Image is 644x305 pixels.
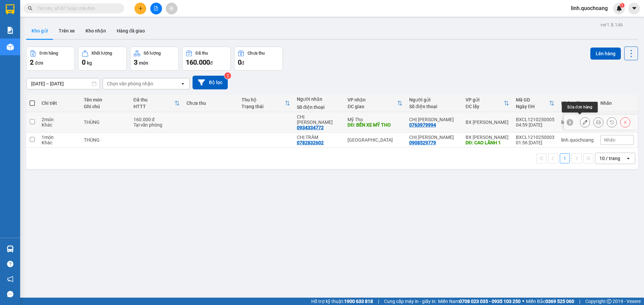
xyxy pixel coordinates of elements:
strong: 1900 633 818 [344,299,373,304]
div: Chi tiết [42,100,77,106]
div: THÙNG [84,137,127,143]
button: Chưa thu0đ [234,47,283,71]
button: Hàng đã giao [111,23,150,39]
strong: 0369 525 060 [545,299,574,304]
div: BX [PERSON_NAME] [466,135,509,140]
svg: open [180,81,185,86]
span: đơn [35,60,43,66]
div: 01:56 [DATE] [516,140,554,145]
button: Trên xe [53,23,80,39]
div: DĐ: BẾN XE MỸ THO [347,122,402,128]
sup: 2 [224,72,231,79]
button: Kho gửi [26,23,53,39]
button: Kho nhận [80,23,111,39]
div: linh.quochoang [561,120,594,125]
button: Đã thu160.000đ [182,47,231,71]
div: Ngày ĐH [516,104,549,109]
span: 1 [621,3,623,8]
div: linh.quochoang [561,137,594,143]
span: notification [7,276,13,282]
span: 160.000 [186,58,210,66]
span: Miền Nam [438,298,521,305]
button: aim [166,3,177,14]
th: Toggle SortBy [513,94,558,112]
div: Số lượng [144,51,161,56]
div: HTTT [133,104,175,109]
div: Khối lượng [92,51,112,56]
div: 0763979994 [409,122,436,128]
div: Đơn hàng [40,51,58,56]
span: 2 [30,58,34,66]
div: VP gửi [466,97,504,102]
div: Tên món [84,97,127,102]
input: Tìm tên, số ĐT hoặc mã đơn [37,5,116,12]
div: THÙNG [84,120,127,125]
button: Lên hàng [590,48,621,60]
svg: open [626,156,631,161]
span: 0 [238,58,241,66]
button: plus [135,3,146,14]
div: 10 / trang [599,155,620,162]
img: icon-new-feature [616,5,622,11]
strong: 0708 023 035 - 0935 103 250 [459,299,521,304]
div: Số điện thoại [297,104,341,110]
div: CHỊ TRÂM [297,135,341,140]
div: Chưa thu [186,100,235,106]
span: caret-down [631,5,637,11]
span: đ [241,60,244,66]
div: Người nhận [297,96,341,102]
button: caret-down [628,3,640,14]
span: file-add [154,6,158,11]
span: copyright [607,299,611,304]
div: CHỊ PHƯƠNG [409,117,459,122]
span: 3 [134,58,138,66]
div: Mỹ Tho [347,117,402,122]
div: Số điện thoại [409,104,459,109]
img: logo-vxr [6,4,14,14]
div: 0908529779 [409,140,436,145]
span: kg [87,60,92,66]
div: Chọn văn phòng nhận [107,80,153,87]
img: warehouse-icon [7,245,14,252]
span: | [378,298,379,305]
th: Toggle SortBy [344,94,406,112]
div: DĐ: CAO LÃNH 1 [466,140,509,145]
button: Đơn hàng2đơn [26,47,75,71]
img: warehouse-icon [7,44,14,51]
div: Nhãn [600,100,634,106]
button: Khối lượng0kg [78,47,127,71]
div: 160.000 đ [133,117,180,122]
div: Nhân viên [561,100,594,106]
span: 0 [82,58,86,66]
span: message [7,291,13,297]
div: BXCL1210250003 [516,135,554,140]
sup: 1 [620,3,625,8]
div: Khác [42,140,77,145]
span: aim [169,6,174,11]
button: 1 [560,153,570,163]
div: Sửa đơn hàng [562,102,598,112]
div: Khác [42,122,77,128]
div: 1 món [42,135,77,140]
img: solution-icon [7,27,14,34]
button: Số lượng3món [130,47,179,71]
div: BX [PERSON_NAME] [466,120,509,125]
span: Miền Bắc [526,298,574,305]
th: Toggle SortBy [130,94,183,112]
div: Ghi chú [84,104,127,109]
div: VP nhận [347,97,397,102]
span: ⚪️ [522,300,524,303]
div: ĐC lấy [466,104,504,109]
span: món [139,60,148,66]
div: 2 món [42,117,77,122]
span: search [28,6,33,11]
span: question-circle [7,261,13,267]
div: 04:59 [DATE] [516,122,554,128]
span: Hỗ trợ kỹ thuật: [311,298,373,305]
span: Cung cấp máy in - giấy in: [384,298,436,305]
th: Toggle SortBy [462,94,513,112]
div: Thu hộ [241,97,284,102]
div: ver 1.8.146 [600,21,623,28]
div: 0782832602 [297,140,324,145]
div: [GEOGRAPHIC_DATA] [347,137,402,143]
